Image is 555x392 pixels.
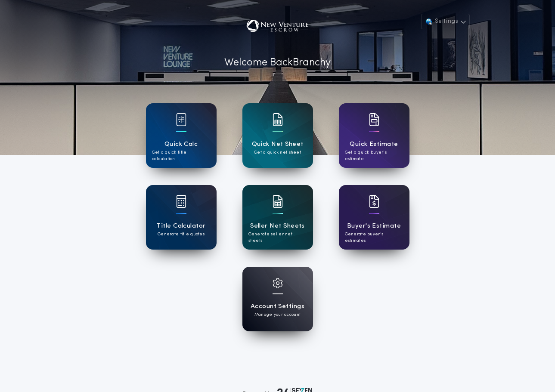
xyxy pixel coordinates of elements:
a: card iconQuick EstimateGet a quick buyer's estimate [339,103,409,168]
a: card iconAccount SettingsManage your account [242,267,313,331]
h1: Buyer's Estimate [347,221,401,231]
h1: Title Calculator [156,221,205,231]
h1: Account Settings [251,302,304,312]
img: card icon [176,195,186,208]
img: card icon [273,113,283,126]
p: Get a quick buyer's estimate [345,149,403,162]
p: Manage your account [254,312,301,318]
img: card icon [369,113,379,126]
img: card icon [176,113,186,126]
button: Settings [421,14,469,29]
h1: Seller Net Sheets [250,221,305,231]
a: card iconTitle CalculatorGenerate title quotes [146,185,217,250]
p: Generate buyer's estimates [345,231,403,244]
p: Welcome Back Branchy [224,55,331,71]
a: card iconQuick CalcGet a quick title calculation [146,103,217,168]
a: card iconQuick Net SheetGet a quick net sheet [242,103,313,168]
h1: Quick Net Sheet [252,139,304,149]
h1: Quick Calc [164,139,198,149]
p: Get a quick net sheet [254,149,301,156]
img: user avatar [425,17,433,26]
p: Generate seller net sheets [248,231,307,244]
p: Generate title quotes [158,231,205,238]
p: Get a quick title calculation [152,149,211,162]
img: card icon [273,278,283,288]
a: card iconBuyer's EstimateGenerate buyer's estimates [339,185,409,250]
img: card icon [369,195,379,208]
a: card iconSeller Net SheetsGenerate seller net sheets [242,185,313,250]
h1: Quick Estimate [350,139,398,149]
img: card icon [273,195,283,208]
img: account-logo [239,14,316,40]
